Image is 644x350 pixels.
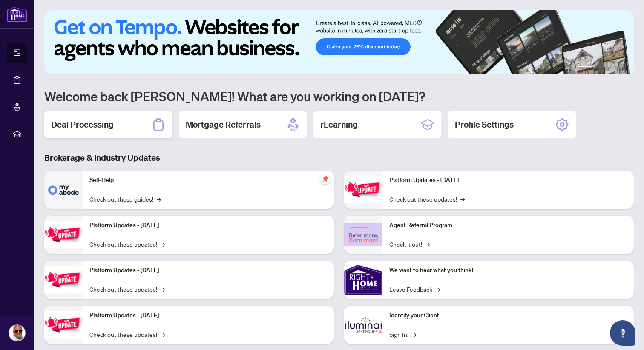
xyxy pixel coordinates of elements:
a: Leave Feedback→ [389,285,440,294]
button: 1 [578,66,591,69]
p: We want to hear what you think! [389,266,627,275]
a: Check it out!→ [389,239,430,249]
span: → [412,330,416,339]
h3: Brokerage & Industry Updates [44,152,634,164]
a: Check out these updates!→ [89,285,165,294]
img: Slide 0 [44,10,634,74]
h2: Deal Processing [51,119,114,131]
img: Agent Referral Program [344,223,382,247]
img: We want to hear what you think! [344,261,382,299]
img: Platform Updates - June 23, 2025 [344,176,382,203]
img: Platform Updates - September 16, 2025 [44,221,83,248]
img: Self-Help [44,171,83,209]
p: Platform Updates - [DATE] [89,311,327,320]
a: Check out these guides!→ [89,194,161,204]
button: 4 [608,66,612,69]
span: → [460,194,465,204]
a: Check out these updates!→ [89,239,165,249]
p: Platform Updates - [DATE] [89,266,327,275]
h2: Mortgage Referrals [186,119,261,131]
span: → [161,285,165,294]
p: Platform Updates - [DATE] [389,176,627,185]
span: → [425,239,430,249]
span: → [157,194,161,204]
button: 2 [595,66,598,69]
p: Platform Updates - [DATE] [89,221,327,230]
p: Identify your Client [389,311,627,320]
h2: rLearning [320,119,358,131]
span: → [161,239,165,249]
span: → [436,285,440,294]
img: logo [7,6,27,22]
span: → [161,330,165,339]
img: Platform Updates - July 21, 2025 [44,266,83,293]
img: Identify your Client [344,306,382,344]
a: Check out these updates!→ [89,330,165,339]
h1: Welcome back [PERSON_NAME]! What are you working on [DATE]? [44,88,634,104]
button: Open asap [610,320,635,346]
button: 5 [615,66,618,69]
a: Sign In!→ [389,330,416,339]
a: Check out these updates!→ [389,194,465,204]
img: Platform Updates - July 8, 2025 [44,311,83,338]
h2: Profile Settings [455,119,514,131]
button: 3 [601,66,605,69]
p: Agent Referral Program [389,221,627,230]
button: 6 [622,66,625,69]
span: pushpin [320,174,331,184]
p: Self-Help [89,176,327,185]
img: Profile Icon [9,325,25,341]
